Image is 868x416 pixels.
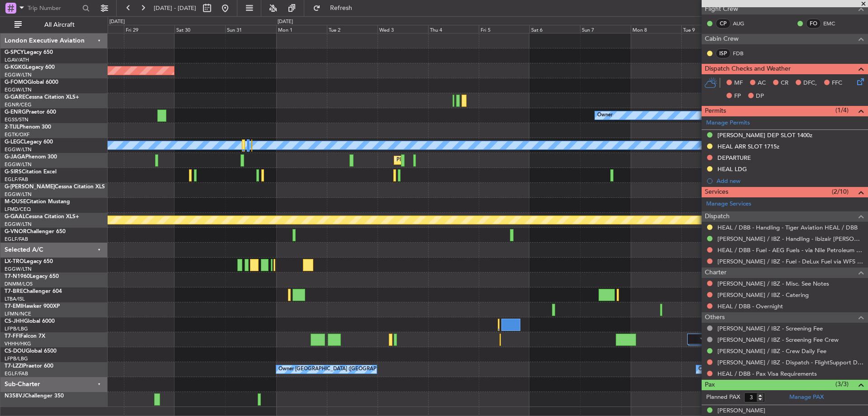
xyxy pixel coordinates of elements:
a: HEAL / DBB - Overnight [717,302,783,310]
a: EGGW/LTN [5,221,32,228]
label: Planned PAX [706,393,740,402]
div: Planned Maint [GEOGRAPHIC_DATA] ([GEOGRAPHIC_DATA]) [396,153,539,167]
span: G-FOMO [5,80,28,85]
div: Thu 4 [428,25,479,33]
div: CP [716,19,731,29]
div: Sat 6 [529,25,580,33]
a: [PERSON_NAME] / IBZ - Crew Daily Fee [717,347,826,355]
span: G-KGKG [5,65,26,70]
span: DP [756,92,764,101]
span: CS-JHH [5,319,24,324]
div: Sun 7 [580,25,631,33]
span: Dispatch Checks and Weather [705,64,791,74]
div: Fri 5 [479,25,529,33]
div: HEAL LDG [717,165,747,173]
div: Wed 3 [377,25,428,33]
div: [PERSON_NAME] DEP SLOT 1400z [717,131,812,139]
span: N358VJ [5,393,25,399]
div: HEAL ARR SLOT 1715z [717,143,779,150]
span: G-GARE [5,95,25,100]
span: T7-EMI [5,304,22,309]
span: Cabin Crew [705,34,739,44]
a: EGGW/LTN [5,161,32,168]
a: DNMM/LOS [5,281,33,287]
span: [DATE] - [DATE] [154,4,196,12]
a: EGNR/CEG [5,101,32,108]
span: (1/4) [835,105,849,115]
a: [PERSON_NAME] / IBZ - Dispatch - FlightSupport Dispatch [GEOGRAPHIC_DATA] [717,359,863,366]
span: All Aircraft [24,22,95,28]
a: LFPB/LBG [5,325,28,332]
span: DFC, [803,79,817,88]
a: HEAL / DBB - Fuel - AEG Fuels - via Nile Petroleum - HEAL [717,246,863,254]
div: DEPARTURE [717,154,751,162]
span: G-SIRS [5,169,22,175]
a: [PERSON_NAME] / IBZ - Screening Fee Crew [717,336,839,344]
a: CS-JHHGlobal 6000 [5,319,55,324]
div: FO [806,19,821,29]
a: HEAL / DBB - Handling - Tiger Aviation HEAL / DBB [717,224,858,231]
a: Manage PAX [789,393,824,402]
span: FFC [832,79,842,88]
div: Owner [GEOGRAPHIC_DATA] ([GEOGRAPHIC_DATA]) [278,363,403,376]
span: AC [758,79,766,88]
a: LFPB/LBG [5,355,28,362]
a: Manage Permits [706,119,750,128]
a: EGLF/FAB [5,176,28,183]
span: G-[PERSON_NAME] [5,184,55,190]
a: EGSS/STN [5,116,28,123]
span: Services [705,187,728,197]
div: ISP [716,48,731,58]
a: G-GAALCessna Citation XLS+ [5,214,79,220]
a: T7-BREChallenger 604 [5,289,62,294]
a: LGAV/ATH [5,57,29,63]
a: [PERSON_NAME] / IBZ - Misc. See Notes [717,280,829,287]
a: G-VNORChallenger 650 [5,229,66,234]
div: Mon 8 [631,25,681,33]
a: EGGW/LTN [5,266,32,273]
div: Tue 2 [327,25,377,33]
button: Refresh [309,1,363,15]
a: G-LEGCLegacy 600 [5,139,53,145]
div: [DATE] [278,18,293,26]
a: [PERSON_NAME] / IBZ - Fuel - DeLux Fuel via WFS - [PERSON_NAME] / IBZ [717,258,863,265]
a: G-SIRSCitation Excel [5,169,57,175]
a: [PERSON_NAME] / IBZ - Catering [717,291,809,299]
a: G-KGKGLegacy 600 [5,65,55,70]
div: Mon 1 [276,25,327,33]
span: Refresh [322,5,360,11]
input: Trip Number [28,1,80,15]
a: VHHH/HKG [5,340,31,347]
span: G-ENRG [5,110,26,115]
div: Tue 9 [681,25,732,33]
span: T7-BRE [5,289,23,294]
a: [PERSON_NAME] / IBZ - Handling - Ibizair [PERSON_NAME] / IBZ [717,235,863,243]
span: CS-DOU [5,349,26,354]
a: T7-LZZIPraetor 600 [5,363,53,369]
span: 2-TIJL [5,124,19,130]
div: Add new [717,177,863,185]
a: G-[PERSON_NAME]Cessna Citation XLS [5,184,105,190]
span: Charter [705,268,726,278]
span: LX-TRO [5,259,24,264]
a: EGLF/FAB [5,370,28,377]
a: LX-TROLegacy 650 [5,259,53,264]
div: Owner [597,109,613,122]
span: T7-FFI [5,334,20,339]
span: CR [781,79,788,88]
span: (2/10) [832,187,849,196]
a: G-FOMOGlobal 6000 [5,80,58,85]
span: G-GAAL [5,214,25,220]
a: G-ENRGPraetor 600 [5,110,56,115]
span: M-OUSE [5,199,26,205]
span: Others [705,312,725,323]
a: EGLF/FAB [5,236,28,243]
span: Permits [705,106,726,116]
a: G-SPCYLegacy 650 [5,50,53,55]
div: Sat 30 [175,25,225,33]
a: LFMN/NCE [5,311,31,317]
a: EGGW/LTN [5,146,32,153]
a: EGGW/LTN [5,191,32,198]
a: HEAL / DBB - Pax Visa Requirements [717,370,817,378]
a: LFMD/CEQ [5,206,31,213]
